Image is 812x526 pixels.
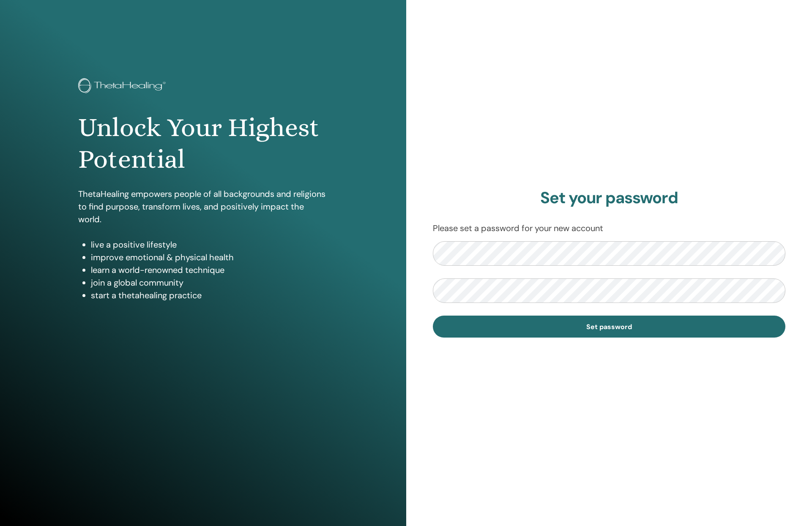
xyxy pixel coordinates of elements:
[586,322,632,331] span: Set password
[78,112,328,175] h1: Unlock Your Highest Potential
[433,316,786,338] button: Set password
[78,188,328,226] p: ThetaHealing empowers people of all backgrounds and religions to find purpose, transform lives, a...
[433,188,786,208] h2: Set your password
[91,289,328,302] li: start a thetahealing practice
[91,251,328,264] li: improve emotional & physical health
[91,238,328,251] li: live a positive lifestyle
[91,276,328,289] li: join a global community
[433,222,786,234] p: Please set a password for your new account
[91,264,328,276] li: learn a world-renowned technique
